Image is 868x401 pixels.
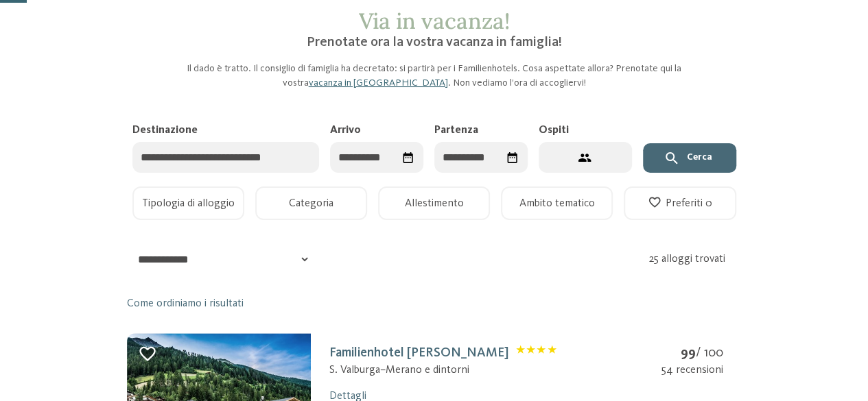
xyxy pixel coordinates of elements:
[255,186,367,220] button: Categoria
[138,344,158,364] div: Aggiungi ai preferiti
[329,363,556,378] div: S. Valburga – Merano e dintorni
[330,125,361,136] span: Arrivo
[649,252,740,267] div: 25 alloggi trovati
[132,125,198,136] span: Destinazione
[643,143,736,173] button: Cerca
[397,146,419,169] div: Seleziona data
[378,186,490,220] button: Allestimento
[539,125,569,136] span: Ospiti
[681,346,696,360] strong: 99
[578,151,592,165] svg: 2 ospiti – 1 camera
[661,344,723,363] div: / 100
[307,36,562,49] span: Prenotate ora la vostra vacanza in famiglia!
[174,62,695,89] p: Il dado è tratto. Il consiglio di famiglia ha decretato: si partirà per i Familienhotels. Cosa as...
[501,186,613,220] button: Ambito tematico
[501,146,524,169] div: Seleziona data
[132,186,244,220] button: Tipologia di alloggio
[434,125,478,136] span: Partenza
[661,363,723,378] div: 54 recensioni
[539,142,632,173] button: 2 ospiti – 1 camera
[624,186,736,220] button: Preferiti 0
[309,78,448,88] a: vacanza in [GEOGRAPHIC_DATA]
[127,296,244,311] a: Come ordiniamo i risultati
[359,7,510,35] span: Via in vacanza!
[329,346,556,360] a: Familienhotel [PERSON_NAME]Classificazione: 4 stelle
[516,345,556,362] span: Classificazione: 4 stelle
